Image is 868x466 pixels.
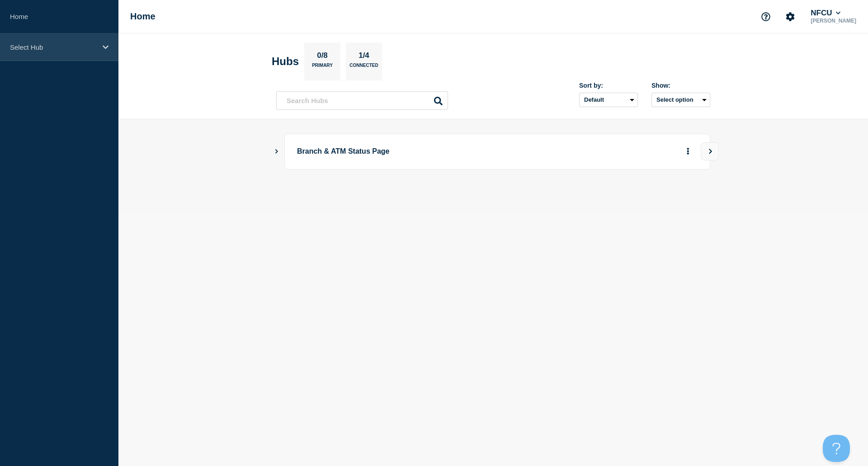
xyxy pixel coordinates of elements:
button: View [701,142,719,160]
p: 1/4 [355,51,373,63]
iframe: Help Scout Beacon - Open [823,435,850,462]
input: Search Hubs [276,91,448,110]
button: Account settings [781,7,800,26]
p: Primary [312,63,333,72]
button: Select option [651,93,710,107]
button: More actions [682,143,694,160]
select: Sort by [579,93,638,107]
button: Support [756,7,775,26]
p: Select Hub [10,43,97,51]
p: Connected [349,63,378,72]
button: NFCU [809,9,842,18]
div: Show: [651,82,710,89]
h1: Home [130,11,156,22]
button: Show Connected Hubs [274,148,279,155]
div: Sort by: [579,82,638,89]
p: Branch & ATM Status Page [297,143,547,160]
p: 0/8 [314,51,331,63]
p: [PERSON_NAME] [809,18,858,24]
h2: Hubs [272,55,299,68]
